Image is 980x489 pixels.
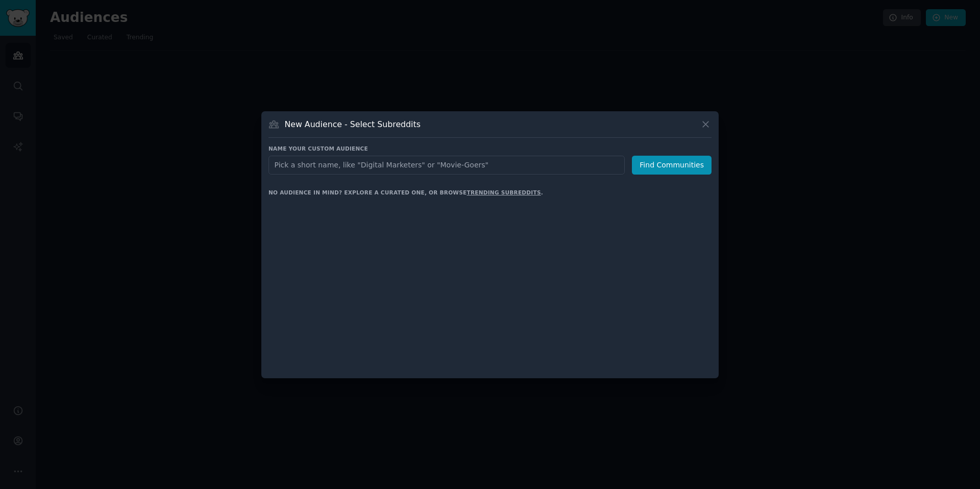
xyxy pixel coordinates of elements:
[467,189,541,195] a: trending subreddits
[632,156,712,175] button: Find Communities
[268,156,625,175] input: Pick a short name, like "Digital Marketers" or "Movie-Goers"
[268,189,543,196] div: No audience in mind? Explore a curated one, or browse .
[285,119,421,130] h3: New Audience - Select Subreddits
[268,145,712,152] h3: Name your custom audience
